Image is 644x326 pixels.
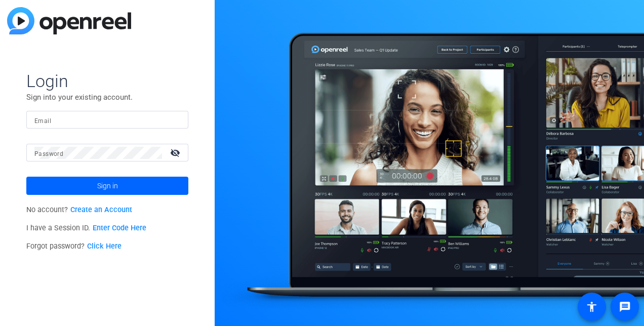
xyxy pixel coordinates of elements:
[70,206,132,214] a: Create an Account
[34,150,63,157] mat-label: Password
[619,301,631,313] mat-icon: message
[26,177,188,195] button: Sign in
[34,117,51,125] mat-label: Email
[93,224,146,232] a: Enter Code Here
[34,114,180,126] input: Enter Email Address
[97,173,118,198] span: Sign in
[26,242,122,251] span: Forgot password?
[26,206,132,214] span: No account?
[7,7,131,34] img: blue-gradient.svg
[586,301,598,313] mat-icon: accessibility
[26,224,146,232] span: I have a Session ID.
[164,145,188,160] mat-icon: visibility_off
[26,92,188,103] p: Sign into your existing account.
[26,70,188,92] span: Login
[87,242,122,251] a: Click Here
